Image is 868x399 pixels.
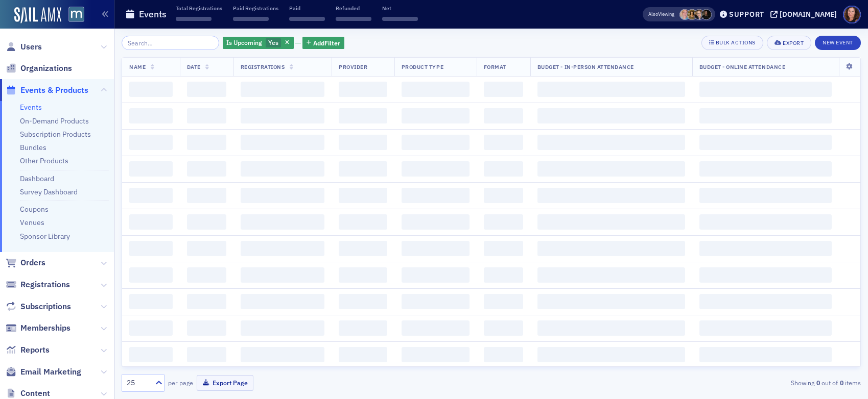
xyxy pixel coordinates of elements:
span: ‌ [187,135,226,150]
span: ‌ [402,267,470,283]
span: ‌ [339,294,387,309]
span: ‌ [537,135,685,150]
a: Other Products [20,156,68,165]
span: ‌ [402,161,470,177]
span: ‌ [402,347,470,362]
span: ‌ [339,267,387,283]
a: Coupons [20,205,49,214]
span: ‌ [339,82,387,97]
div: [DOMAIN_NAME] [780,10,837,19]
span: Registrations [241,63,285,70]
span: ‌ [129,135,173,150]
span: Name [129,63,146,70]
label: per page [168,378,193,387]
span: ‌ [241,294,324,309]
button: AddFilter [302,37,344,49]
a: Subscription Products [20,130,91,139]
button: New Event [815,36,861,50]
div: Bulk Actions [716,40,756,45]
span: ‌ [537,294,685,309]
span: Product Type [402,63,443,70]
a: Bundles [20,143,46,152]
span: ‌ [402,294,470,309]
span: ‌ [241,108,324,123]
span: Profile [843,6,861,23]
a: Orders [6,257,45,268]
span: ‌ [336,17,371,21]
a: Organizations [6,63,72,74]
a: Sponsor Library [20,232,70,241]
span: ‌ [484,347,523,362]
span: Is Upcoming [226,38,262,46]
span: Organizations [20,63,72,74]
span: ‌ [187,214,226,230]
span: ‌ [402,135,470,150]
span: ‌ [484,294,523,309]
span: ‌ [129,188,173,203]
span: ‌ [129,347,173,362]
span: ‌ [241,214,324,230]
span: ‌ [699,108,832,123]
span: Content [20,388,50,399]
span: Date [187,63,201,70]
a: Content [6,388,50,399]
span: ‌ [241,135,324,150]
span: ‌ [484,108,523,123]
strong: 0 [838,378,845,387]
span: ‌ [699,320,832,336]
span: ‌ [187,320,226,336]
span: ‌ [241,267,324,283]
span: Provider [339,63,367,70]
span: ‌ [537,82,685,97]
span: ‌ [699,267,832,283]
span: ‌ [699,161,832,177]
span: ‌ [699,241,832,256]
span: ‌ [537,108,685,123]
a: Dashboard [20,174,54,183]
span: ‌ [187,294,226,309]
span: ‌ [402,320,470,336]
span: Yes [268,38,278,46]
span: ‌ [339,241,387,256]
a: Registrations [6,279,70,290]
span: Lauren McDonough [701,9,712,20]
a: Email Marketing [6,366,81,378]
span: ‌ [129,267,173,283]
span: Laura Swann [687,9,697,20]
span: ‌ [484,161,523,177]
img: SailAMX [68,7,84,22]
span: ‌ [484,267,523,283]
span: Budget - Online Attendance [699,63,786,70]
span: ‌ [187,188,226,203]
span: ‌ [537,267,685,283]
span: ‌ [537,214,685,230]
span: ‌ [339,347,387,362]
span: ‌ [241,82,324,97]
a: Users [6,41,42,53]
span: ‌ [537,347,685,362]
span: ‌ [289,17,325,21]
span: ‌ [187,241,226,256]
strong: 0 [814,378,822,387]
span: ‌ [187,161,226,177]
span: ‌ [187,82,226,97]
span: ‌ [241,188,324,203]
span: ‌ [129,82,173,97]
span: Dee Sullivan [679,9,690,20]
span: ‌ [699,82,832,97]
span: ‌ [699,188,832,203]
span: ‌ [382,17,418,21]
span: ‌ [176,17,212,21]
a: New Event [815,37,861,46]
span: ‌ [187,267,226,283]
span: ‌ [402,108,470,123]
span: ‌ [484,320,523,336]
p: Total Registrations [176,5,222,12]
span: ‌ [241,241,324,256]
div: Export [783,40,804,46]
a: Reports [6,344,50,356]
span: ‌ [339,108,387,123]
a: Subscriptions [6,301,71,312]
span: ‌ [402,82,470,97]
span: Users [20,41,42,53]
